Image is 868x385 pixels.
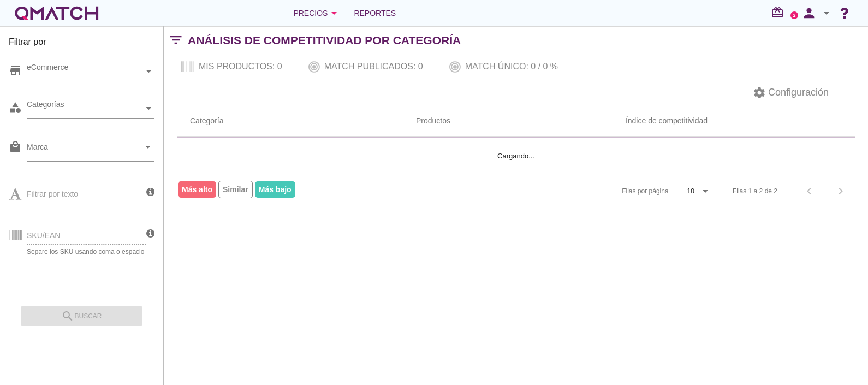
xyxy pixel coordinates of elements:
a: white-qmatch-logo [13,2,100,24]
button: Configuración [744,83,837,103]
div: Filas por página [513,175,712,207]
th: Índice de competitividad: Not sorted. [478,106,855,137]
div: Precios [293,7,341,20]
p: Cargando... [206,151,827,162]
span: Más bajo [255,181,295,198]
a: Reportes [349,2,400,24]
i: person [798,5,820,21]
th: Productos: Not sorted. [403,106,478,137]
a: 2 [790,11,798,19]
div: Filas 1 a 2 de 2 [733,186,777,196]
i: arrow_drop_down [141,140,154,153]
button: Precios [284,2,349,24]
i: redeem [771,6,788,19]
span: Configuración [766,85,829,100]
i: arrow_drop_down [820,7,833,20]
span: Reportes [354,7,396,20]
i: category [9,101,22,114]
i: filter_list [164,40,188,40]
i: local_mall [9,140,22,153]
i: arrow_drop_down [328,7,341,20]
div: 10 [687,186,694,196]
i: store [9,64,22,77]
h3: Filtrar por [9,35,154,53]
span: Similar [218,181,253,198]
span: Más alto [178,181,216,198]
th: Categoría: Not sorted. [177,106,403,137]
i: arrow_drop_down [699,185,712,198]
h2: Análisis de competitividad por Categoría [188,32,461,49]
text: 2 [793,13,796,17]
i: settings [753,86,766,99]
